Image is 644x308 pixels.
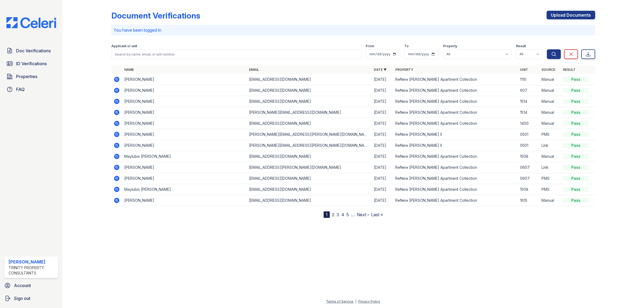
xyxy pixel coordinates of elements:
td: Maylubis [PERSON_NAME] [122,184,247,195]
td: [DATE] [372,140,393,151]
td: ReNew [PERSON_NAME] Apartment Collection [393,173,518,184]
div: Pass [563,154,589,159]
a: 5 [346,212,349,217]
td: ReNew [PERSON_NAME] II [393,129,518,140]
label: Result [516,44,526,48]
p: You have been logged in [114,27,593,33]
td: [DATE] [372,118,393,129]
td: [DATE] [372,195,393,206]
a: Doc Verifications [4,45,58,56]
td: Link [539,140,561,151]
td: [EMAIL_ADDRESS][DOMAIN_NAME] [247,184,372,195]
td: ReNew [PERSON_NAME] Apartment Collection [393,162,518,173]
td: 0607 [518,162,539,173]
td: [DATE] [372,85,393,96]
div: Pass [563,165,589,170]
td: ReNew [PERSON_NAME] Apartment Collection [393,118,518,129]
td: [PERSON_NAME][EMAIL_ADDRESS][PERSON_NAME][DOMAIN_NAME] [247,140,372,151]
div: Pass [563,187,589,192]
label: To [404,44,409,48]
img: CE_Logo_Blue-a8612792a0a2168367f1c8372b55b34899dd931a85d93a1a3d3e32e68fde9ad4.png [2,17,60,28]
td: Manual [539,151,561,162]
div: Pass [563,143,589,148]
a: Unit [520,68,528,72]
td: ReNew [PERSON_NAME] Apartment Collection [393,151,518,162]
label: From [366,44,374,48]
td: Maylubis [PERSON_NAME] [122,151,247,162]
div: Pass [563,110,589,115]
div: Pass [563,121,589,126]
span: Account [14,282,31,289]
td: ReNew [PERSON_NAME] Apartment Collection [393,195,518,206]
td: [EMAIL_ADDRESS][DOMAIN_NAME] [247,118,372,129]
td: [PERSON_NAME] [122,162,247,173]
a: Name [124,68,134,72]
a: Account [2,280,60,291]
td: [EMAIL_ADDRESS][DOMAIN_NAME] [247,151,372,162]
td: 1110 [518,74,539,85]
div: [PERSON_NAME] [9,259,56,265]
span: FAQ [16,86,25,93]
a: ID Verifications [4,58,58,69]
div: Pass [563,99,589,104]
td: 1400 [518,118,539,129]
td: ReNew [PERSON_NAME] Apartment Collection [393,74,518,85]
td: Link [539,162,561,173]
td: 1514 [518,107,539,118]
td: Manual [539,195,561,206]
td: [EMAIL_ADDRESS][DOMAIN_NAME] [247,85,372,96]
a: Last » [371,212,383,217]
td: ReNew [PERSON_NAME] Apartment Collection [393,107,518,118]
a: Property [395,68,413,72]
td: [PERSON_NAME] [122,195,247,206]
td: [PERSON_NAME] [122,129,247,140]
td: 1514 [518,96,539,107]
td: [EMAIL_ADDRESS][DOMAIN_NAME] [247,96,372,107]
td: PMS [539,184,561,195]
a: Sign out [2,293,60,304]
td: 1508 [518,184,539,195]
td: [DATE] [372,74,393,85]
td: [DATE] [372,129,393,140]
td: [PERSON_NAME] [122,85,247,96]
td: ReNew [PERSON_NAME] Apartment Collection [393,96,518,107]
a: Properties [4,71,58,82]
a: Date ▼ [374,68,387,72]
a: Source [541,68,555,72]
span: … [351,211,355,218]
td: [EMAIL_ADDRESS][DOMAIN_NAME] [247,173,372,184]
a: 2 [332,212,334,217]
td: [EMAIL_ADDRESS][DOMAIN_NAME] [247,74,372,85]
label: Property [443,44,457,48]
span: Sign out [14,295,30,302]
span: Doc Verifications [16,47,51,54]
a: Terms of Service [326,299,353,303]
div: Pass [563,77,589,82]
div: Pass [563,198,589,203]
td: [DATE] [372,107,393,118]
a: FAQ [4,84,58,95]
div: Trinity Property Consultants [9,265,56,276]
a: 4 [341,212,344,217]
td: 0607 [518,173,539,184]
td: Manual [539,107,561,118]
td: 1508 [518,151,539,162]
td: ReNew [PERSON_NAME] Apartment Collection [393,184,518,195]
td: PMS [539,129,561,140]
div: Pass [563,132,589,137]
input: Search by name, email, or unit number [111,49,361,59]
a: Result [563,68,576,72]
a: 3 [336,212,339,217]
td: [EMAIL_ADDRESS][PERSON_NAME][DOMAIN_NAME] [247,162,372,173]
td: [PERSON_NAME] [122,96,247,107]
td: [PERSON_NAME][EMAIL_ADDRESS][DOMAIN_NAME] [247,107,372,118]
td: [EMAIL_ADDRESS][DOMAIN_NAME] [247,195,372,206]
span: ID Verifications [16,60,47,67]
td: [DATE] [372,184,393,195]
a: Privacy Policy [358,299,380,303]
td: 1615 [518,195,539,206]
td: [PERSON_NAME] [122,118,247,129]
a: Email [249,68,259,72]
td: 607 [518,85,539,96]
